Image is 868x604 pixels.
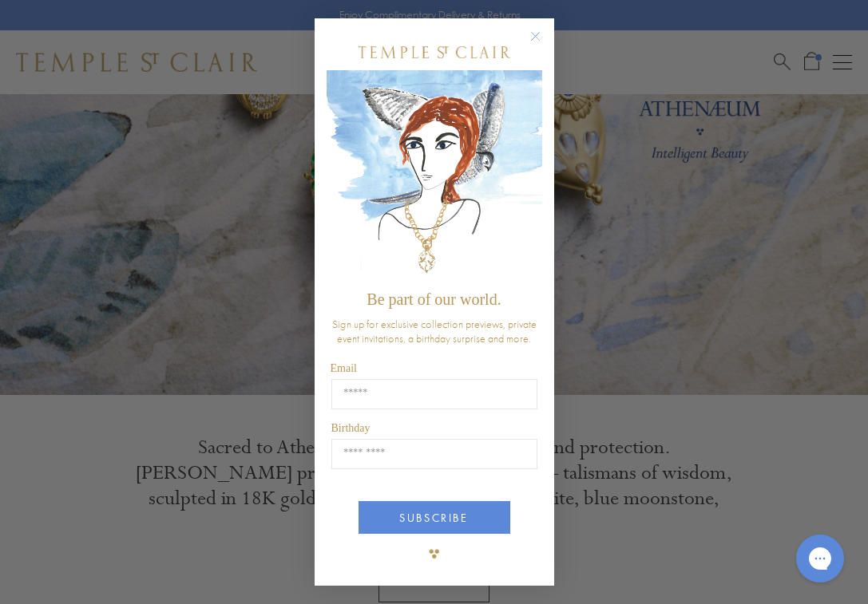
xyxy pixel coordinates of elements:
[533,34,553,54] button: Close dialog
[331,422,371,434] span: Birthday
[331,379,537,409] input: Email
[359,46,510,58] img: Temple St. Clair
[418,538,450,570] img: TSC
[367,290,501,308] span: Be part of our world.
[788,529,852,588] iframe: Gorgias live chat messenger
[327,70,542,283] img: c4a9eb12-d91a-4d4a-8ee0-386386f4f338.jpeg
[331,362,357,374] span: Email
[332,317,537,345] span: Sign up for exclusive collection previews, private event invitations, a birthday surprise and more.
[359,501,510,534] button: SUBSCRIBE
